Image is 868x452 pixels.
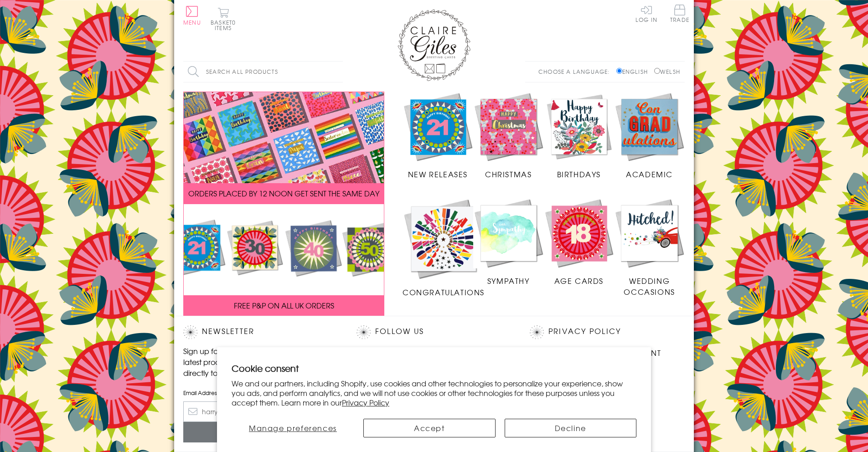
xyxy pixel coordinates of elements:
button: Decline [505,419,637,437]
input: Welsh [654,68,660,74]
a: Christmas [473,92,544,180]
p: We and our partners, including Shopify, use cookies and other technologies to personalize your ex... [232,379,636,407]
span: Christmas [485,169,532,180]
span: Trade [670,5,689,22]
a: Academic [614,92,685,180]
a: Age Cards [544,198,615,286]
span: New Releases [408,169,468,180]
input: Subscribe [183,422,338,442]
span: 0 items [215,18,236,32]
input: harry@hogwarts.edu [183,401,338,422]
a: Congratulations [403,198,485,298]
h2: Newsletter [183,325,338,339]
span: Academic [626,169,673,180]
span: Age Cards [554,275,604,286]
span: Wedding Occasions [624,275,675,297]
span: ORDERS PLACED BY 12 NOON GET SENT THE SAME DAY [188,188,379,199]
a: Privacy Policy [548,325,621,338]
h2: Cookie consent [232,362,636,375]
img: Claire Giles Greetings Cards [398,9,470,81]
a: Privacy Policy [342,397,389,408]
input: English [616,68,622,74]
span: Congratulations [403,287,485,298]
button: Basket0 items [211,7,236,31]
p: Choose a language: [538,67,615,76]
label: Email Address [183,389,338,397]
span: FREE P&P ON ALL UK ORDERS [234,300,334,311]
label: Welsh [654,67,680,76]
label: English [616,67,652,76]
input: Search all products [183,62,343,82]
p: Join us on our social networking profiles for up to the minute news and product releases the mome... [356,345,511,378]
button: Manage preferences [232,419,354,437]
a: Trade [670,5,689,24]
p: Sign up for our newsletter to receive the latest product launches, news and offers directly to yo... [183,345,338,378]
a: Birthdays [544,92,615,180]
h2: Follow Us [356,325,511,339]
a: Sympathy [473,198,544,286]
a: Wedding Occasions [614,198,685,297]
span: Manage preferences [249,422,337,433]
span: Birthdays [557,169,601,180]
a: Log In [635,5,657,22]
input: Search [334,62,343,82]
span: Menu [183,18,201,26]
a: New Releases [403,92,473,180]
span: Sympathy [487,275,530,286]
button: Accept [363,419,496,437]
button: Menu [183,6,201,25]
